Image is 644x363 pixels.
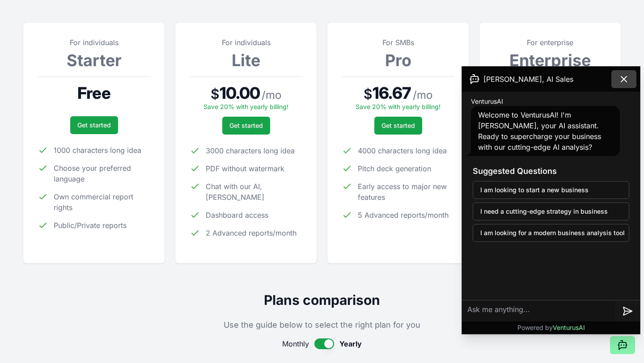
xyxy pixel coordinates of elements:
span: Chat with our AI, [PERSON_NAME] [206,181,302,203]
span: $ [364,86,373,102]
h3: Enterprise [494,51,606,69]
p: For enterprise [494,37,606,48]
span: / mo [413,88,432,102]
span: 16.67 [373,84,411,102]
span: 4000 characters long idea [358,145,447,156]
span: / mo [262,88,281,102]
span: Free [77,84,110,102]
span: Save 20% with yearly billing! [356,103,441,110]
h2: Plans comparison [23,292,621,308]
p: For SMBs [342,37,454,48]
button: I need a cutting-edge strategy in business [473,203,629,220]
span: Early access to major new features [358,181,454,203]
span: $ [211,86,220,102]
span: Yearly [339,338,362,349]
span: Public/Private reports [54,220,127,231]
a: Get started [70,116,118,134]
h3: Lite [190,51,302,69]
p: Use the guide below to select the right plan for you [23,319,621,331]
span: Welcome to VenturusAI! I'm [PERSON_NAME], your AI assistant. Ready to supercharge your business w... [478,110,601,152]
span: Pitch deck generation [358,163,431,174]
span: Choose your preferred language [54,163,150,184]
span: 10.00 [220,84,260,102]
h3: Pro [342,51,454,69]
p: Powered by [517,323,585,332]
span: 5 Advanced reports/month [358,210,449,220]
span: Save 20% with yearly billing! [203,103,288,110]
span: Dashboard access [206,210,268,220]
span: 1000 characters long idea [54,145,141,156]
h3: Starter [38,51,150,69]
p: For individuals [38,37,150,48]
span: VenturusAI [471,97,503,106]
a: Get started [222,117,270,135]
p: For individuals [190,37,302,48]
button: I am looking to start a new business [473,181,629,199]
span: 2 Advanced reports/month [206,228,297,238]
a: Get started [374,117,422,135]
span: PDF without watermark [206,163,284,174]
span: [PERSON_NAME], AI Sales [483,74,573,84]
span: Own commercial report rights [54,191,150,213]
span: 3000 characters long idea [206,145,295,156]
span: Monthly [282,338,309,349]
span: VenturusAI [553,324,585,331]
button: I am looking for a modern business analysis tool [473,224,629,242]
h3: Suggested Questions [473,165,629,177]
